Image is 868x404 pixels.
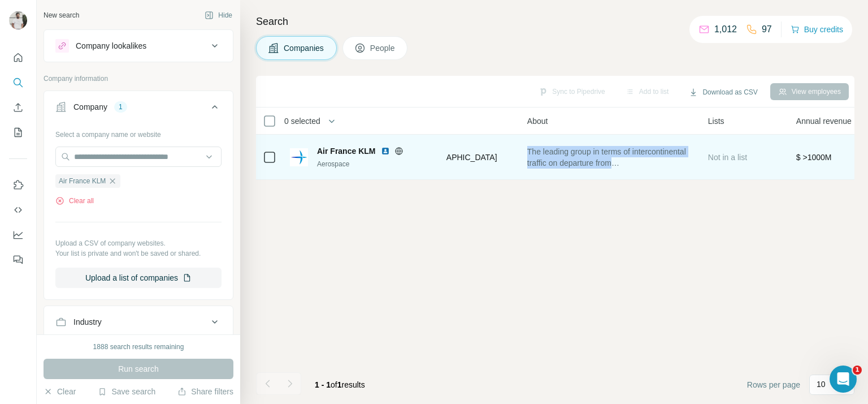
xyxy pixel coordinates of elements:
[55,238,222,248] p: Upload a CSV of company websites.
[284,42,325,54] span: Companies
[762,23,772,36] p: 97
[290,148,308,166] img: Logo of Air France KLM
[76,40,146,51] div: Company lookalikes
[55,268,222,288] button: Upload a list of companies
[791,22,843,37] button: Buy credits
[59,176,106,186] span: Air France KLM
[9,11,27,29] img: Avatar
[708,153,747,162] span: Not in a list
[55,125,222,140] div: Select a company name or website
[714,23,737,36] p: 1,012
[114,102,127,112] div: 1
[830,366,857,393] iframe: Intercom live chat
[331,380,337,389] span: of
[9,225,27,245] button: Dashboard
[44,93,233,125] button: Company1
[73,316,102,328] div: Industry
[708,115,724,127] span: Lists
[337,380,342,389] span: 1
[9,250,27,270] button: Feedback
[681,84,765,101] button: Download as CSV
[796,153,832,162] span: $ >1000M
[93,342,184,352] div: 1888 search results remaining
[796,115,852,127] span: Annual revenue
[9,175,27,195] button: Use Surfe on LinkedIn
[55,196,94,206] button: Clear all
[73,101,107,113] div: Company
[44,74,233,84] p: Company information
[44,32,233,59] button: Company lookalikes
[284,115,320,127] span: 0 selected
[55,248,222,259] p: Your list is private and won't be saved or shared.
[44,386,76,397] button: Clear
[197,7,240,24] button: Hide
[853,366,862,375] span: 1
[315,380,365,389] span: results
[177,386,233,397] button: Share filters
[9,122,27,143] button: My lists
[256,14,854,29] h4: Search
[9,48,27,68] button: Quick start
[527,115,548,127] span: About
[98,386,155,397] button: Save search
[415,152,497,163] span: [GEOGRAPHIC_DATA]
[370,42,396,54] span: People
[317,159,439,169] div: Aerospace
[9,72,27,93] button: Search
[747,379,800,390] span: Rows per page
[44,10,79,20] div: New search
[9,200,27,220] button: Use Surfe API
[317,145,375,157] span: Air France KLM
[817,379,826,390] p: 10
[315,380,331,389] span: 1 - 1
[381,147,390,156] img: LinkedIn logo
[44,308,233,336] button: Industry
[527,146,695,169] span: The leading group in terms of intercontinental traffic on departure from [GEOGRAPHIC_DATA], Air F...
[9,97,27,118] button: Enrich CSV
